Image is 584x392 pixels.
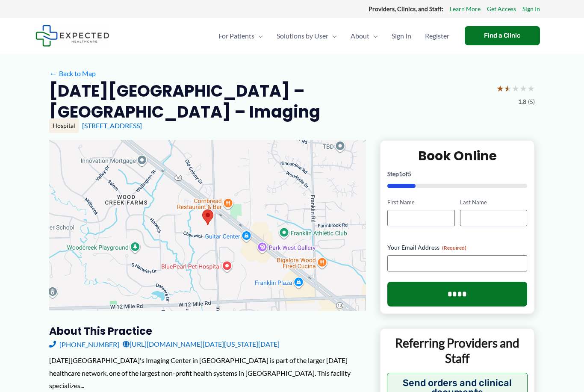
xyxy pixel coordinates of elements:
p: Referring Providers and Staff [387,335,528,366]
span: ★ [512,80,519,96]
span: Solutions by User [277,21,328,51]
span: Sign In [392,21,411,51]
a: Register [418,21,456,51]
a: Sign In [522,3,540,15]
span: ★ [496,80,504,96]
label: Last Name [460,198,527,206]
a: AboutMenu Toggle [344,21,385,51]
a: Solutions by UserMenu Toggle [270,21,344,51]
a: For PatientsMenu Toggle [212,21,270,51]
img: Expected Healthcare Logo - side, dark font, small [35,25,109,47]
h2: Book Online [387,147,527,164]
span: ← [49,69,57,77]
span: ★ [504,80,512,96]
span: About [351,21,369,51]
span: (Required) [442,245,466,251]
span: For Patients [218,21,254,51]
span: Menu Toggle [369,21,378,51]
a: [PHONE_NUMBER] [49,338,119,351]
a: Learn More [450,3,481,15]
strong: Providers, Clinics, and Staff: [369,5,443,12]
a: ←Back to Map [49,67,96,80]
label: Your Email Address [387,243,527,252]
span: Menu Toggle [254,21,263,51]
span: Register [425,21,449,51]
span: ★ [519,80,527,96]
span: 1.8 [518,96,526,107]
div: Hospital [49,118,79,133]
span: 5 [408,170,411,177]
h3: About this practice [49,324,366,338]
span: 1 [399,170,402,177]
span: ★ [527,80,535,96]
h2: [DATE][GEOGRAPHIC_DATA] – [GEOGRAPHIC_DATA] – Imaging [49,80,490,123]
a: Find a Clinic [465,26,540,45]
a: Sign In [385,21,418,51]
span: Menu Toggle [328,21,337,51]
label: First Name [387,198,454,206]
p: Step of [387,171,527,177]
a: [STREET_ADDRESS] [82,121,142,130]
a: Get Access [487,3,516,15]
div: [DATE][GEOGRAPHIC_DATA]'s Imaging Center in [GEOGRAPHIC_DATA] is part of the larger [DATE] health... [49,354,366,392]
span: (5) [528,96,535,107]
nav: Primary Site Navigation [212,21,456,51]
a: [URL][DOMAIN_NAME][DATE][US_STATE][DATE] [123,338,280,351]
